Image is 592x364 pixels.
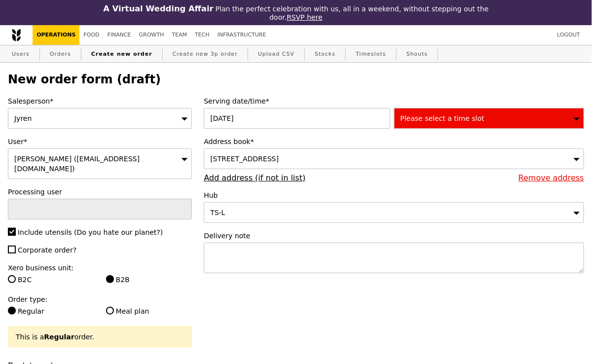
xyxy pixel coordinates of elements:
[8,187,192,197] label: Processing user
[106,307,114,315] input: Meal plan
[8,275,16,283] input: B2C
[8,306,94,316] label: Regular
[8,73,584,86] h2: New order form (draft)
[254,45,298,63] a: Upload CSV
[44,333,74,341] b: Regular
[16,332,184,342] div: This is a order.
[8,246,16,254] input: Corporate order?
[12,29,21,41] img: Grain logo
[14,155,140,173] span: [PERSON_NAME] ([EMAIL_ADDRESS][DOMAIN_NAME])
[8,137,192,146] label: User*
[99,4,493,21] div: Plan the perfect celebration with us, all in a weekend, without stepping out the door.
[104,25,135,45] a: Finance
[87,45,156,63] a: Create new order
[169,45,242,63] a: Create new 3p order
[106,275,114,283] input: B2B
[352,45,390,63] a: Timeslots
[403,45,432,63] a: Shouts
[191,25,214,45] a: Tech
[204,231,584,241] label: Delivery note
[103,4,213,13] h3: A Virtual Wedding Affair
[518,173,584,182] a: Remove address
[14,114,32,122] span: Jyren
[8,294,192,304] label: Order type:
[8,307,16,315] input: Regular
[33,25,79,45] a: Operations
[8,45,34,63] a: Users
[106,306,192,316] label: Meal plan
[79,25,103,45] a: Food
[311,45,339,63] a: Stocks
[210,155,279,163] span: [STREET_ADDRESS]
[287,13,323,21] a: RSVP here
[204,137,584,146] label: Address book*
[214,25,270,45] a: Infrastructure
[8,263,192,273] label: Xero business unit:
[46,45,75,63] a: Orders
[18,246,76,254] span: Corporate order?
[204,190,584,200] label: Hub
[204,96,584,106] label: Serving date/time*
[8,228,16,236] input: Include utensils (Do you hate our planet?)
[8,275,94,285] label: B2C
[106,275,192,285] label: B2B
[135,25,168,45] a: Growth
[18,228,163,236] span: Include utensils (Do you hate our planet?)
[554,25,584,45] a: Logout
[8,96,192,106] label: Salesperson*
[204,108,390,129] input: Serving date
[204,173,305,182] a: Add address (if not in list)
[168,25,191,45] a: Team
[401,114,484,122] span: Please select a time slot
[210,209,225,217] span: TS-L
